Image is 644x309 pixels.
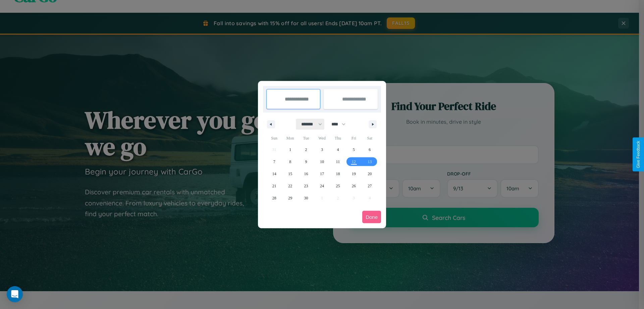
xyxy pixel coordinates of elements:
span: 17 [320,168,324,180]
span: 18 [336,168,340,180]
button: 10 [314,156,330,168]
span: 9 [305,156,307,168]
button: 2 [298,144,314,156]
button: 26 [346,180,362,192]
span: 1 [289,144,291,156]
button: 28 [266,192,282,204]
span: Sat [362,133,378,144]
span: 28 [272,192,276,204]
button: 27 [362,180,378,192]
div: Open Intercom Messenger [7,286,23,302]
button: 12 [346,156,362,168]
span: 6 [369,144,371,156]
span: 25 [336,180,340,192]
span: 11 [336,156,340,168]
span: Sun [266,133,282,144]
button: 4 [330,144,346,156]
button: 30 [298,192,314,204]
span: Fri [346,133,362,144]
span: 22 [288,180,292,192]
span: Mon [282,133,298,144]
span: 8 [289,156,291,168]
div: Give Feedback [636,141,641,168]
span: 12 [352,156,356,168]
button: 1 [282,144,298,156]
span: 5 [353,144,355,156]
span: 29 [288,192,292,204]
span: 14 [272,168,276,180]
button: 21 [266,180,282,192]
button: Done [362,211,381,223]
span: 7 [273,156,275,168]
button: 19 [346,168,362,180]
span: 30 [304,192,308,204]
button: 23 [298,180,314,192]
button: 6 [362,144,378,156]
span: 21 [272,180,276,192]
button: 15 [282,168,298,180]
button: 22 [282,180,298,192]
button: 11 [330,156,346,168]
button: 20 [362,168,378,180]
span: Wed [314,133,330,144]
span: 10 [320,156,324,168]
span: 13 [368,156,372,168]
span: 19 [352,168,356,180]
button: 17 [314,168,330,180]
button: 7 [266,156,282,168]
span: 4 [337,144,339,156]
span: 27 [368,180,372,192]
button: 29 [282,192,298,204]
button: 24 [314,180,330,192]
span: 23 [304,180,308,192]
span: 20 [368,168,372,180]
button: 8 [282,156,298,168]
span: Thu [330,133,346,144]
span: 3 [321,144,323,156]
button: 13 [362,156,378,168]
button: 14 [266,168,282,180]
span: 26 [352,180,356,192]
button: 3 [314,144,330,156]
button: 16 [298,168,314,180]
span: 15 [288,168,292,180]
button: 18 [330,168,346,180]
button: 9 [298,156,314,168]
button: 5 [346,144,362,156]
span: 24 [320,180,324,192]
button: 25 [330,180,346,192]
span: Tue [298,133,314,144]
span: 2 [305,144,307,156]
span: 16 [304,168,308,180]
